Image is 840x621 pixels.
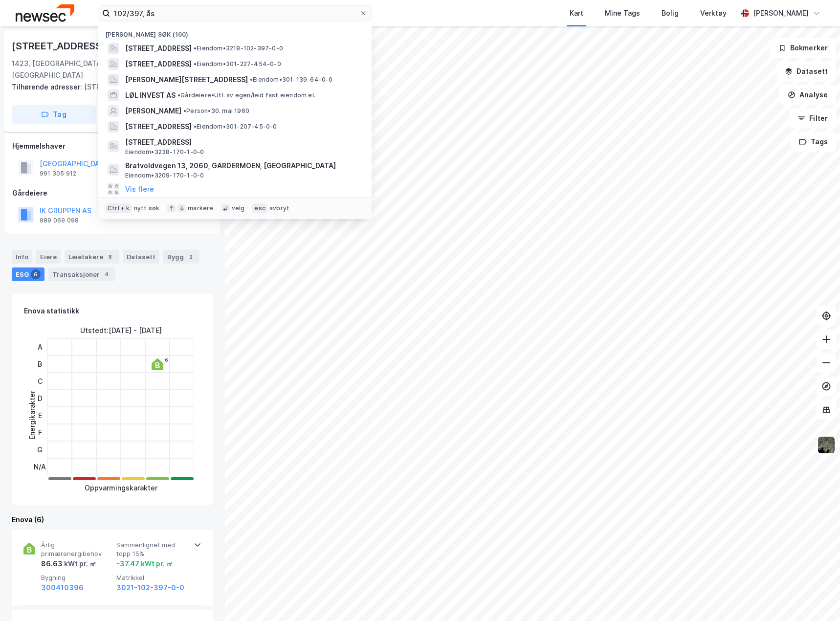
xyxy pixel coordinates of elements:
div: Mine Tags [605,7,640,19]
button: 3021-102-397-0-0 [116,582,184,594]
span: Eiendom • 3238-170-1-0-0 [125,148,204,156]
span: Eiendom • 301-207-45-0-0 [194,123,277,131]
div: 8 [105,252,115,262]
div: markere [188,204,213,212]
div: 991 305 912 [40,170,76,177]
div: 86.63 [41,558,96,570]
span: • [177,91,180,99]
input: Søk på adresse, matrikkel, gårdeiere, leietakere eller personer [110,6,359,21]
button: Filter [789,109,836,128]
div: Enova (6) [12,514,213,526]
div: 4 [102,269,111,279]
iframe: Chat Widget [791,574,840,621]
span: Bygning [41,574,112,582]
div: Bygg [163,250,199,264]
div: Datasett [123,250,159,264]
span: LØL INVEST AS [125,89,176,101]
span: Person • 30. mai 1960 [183,107,249,115]
span: Matrikkel [116,574,188,582]
div: Gårdeiere [12,187,213,199]
span: Eiendom • 301-227-454-0-0 [194,60,281,68]
span: [STREET_ADDRESS] [125,121,192,133]
span: Bratvoldvegen 13, 2060, GARDERMOEN, [GEOGRAPHIC_DATA] [125,160,360,172]
span: • [194,123,197,130]
span: Eiendom • 301-139-64-0-0 [250,76,333,84]
div: Kart [570,7,583,19]
img: 9k= [817,436,836,454]
span: • [194,60,197,67]
div: Verktøy [700,7,727,19]
span: Eiendom • 3218-102-397-0-0 [194,44,283,52]
div: 1423, [GEOGRAPHIC_DATA], [GEOGRAPHIC_DATA] [12,58,173,81]
span: [STREET_ADDRESS] [125,136,360,148]
div: Bolig [662,7,679,19]
div: Transaksjoner [48,267,115,281]
span: • [194,44,197,52]
button: Bokmerker [770,38,836,58]
div: velg [232,204,245,212]
div: [STREET_ADDRESS] [12,38,108,54]
span: [PERSON_NAME][STREET_ADDRESS] [125,74,248,86]
button: Datasett [776,62,836,81]
div: D [34,390,46,407]
span: [PERSON_NAME] [125,105,181,117]
div: esc [252,203,267,213]
div: E [34,407,46,424]
div: A [34,338,46,355]
div: Enova statistikk [24,305,79,317]
div: G [34,441,46,458]
span: Eiendom • 3209-170-1-0-0 [125,172,204,179]
div: 989 069 098 [40,217,79,224]
span: • [183,107,186,114]
div: C [34,373,46,390]
div: Info [12,250,32,264]
img: newsec-logo.f6e21ccffca1b3a03d2d.png [16,4,74,22]
div: [STREET_ADDRESS] [12,81,205,93]
div: avbryt [269,204,289,212]
div: Energikarakter [26,391,38,440]
span: • [250,76,253,83]
div: B [34,355,46,373]
div: Ctrl + k [106,203,132,213]
span: [STREET_ADDRESS] [125,58,192,70]
div: Hjemmelshaver [12,140,213,152]
div: N/A [34,458,46,475]
button: 300410396 [41,582,84,594]
div: Oppvarmingskarakter [85,482,157,494]
span: Tilhørende adresser: [12,83,84,91]
span: Årlig primærenergibehov [41,541,112,558]
div: [PERSON_NAME] søk (100) [98,23,372,41]
div: kWt pr. ㎡ [63,558,96,570]
button: Analyse [779,85,836,105]
div: -37.47 kWt pr. ㎡ [116,558,173,570]
div: Utstedt : [DATE] - [DATE] [80,325,162,336]
div: 6 [31,269,41,279]
div: 2 [186,252,196,262]
div: [PERSON_NAME] [753,7,809,19]
button: Tags [791,132,836,152]
span: [STREET_ADDRESS] [125,43,192,54]
div: Eiere [36,250,61,264]
div: Kontrollprogram for chat [791,574,840,621]
div: nytt søk [134,204,160,212]
div: 6 [165,357,168,363]
div: Leietakere [65,250,119,264]
button: Vis flere [125,183,154,195]
span: Gårdeiere • Utl. av egen/leid fast eiendom el. [177,91,315,99]
span: Sammenlignet med topp 15% [116,541,188,558]
div: ESG [12,267,44,281]
div: F [34,424,46,441]
button: Tag [12,105,96,124]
